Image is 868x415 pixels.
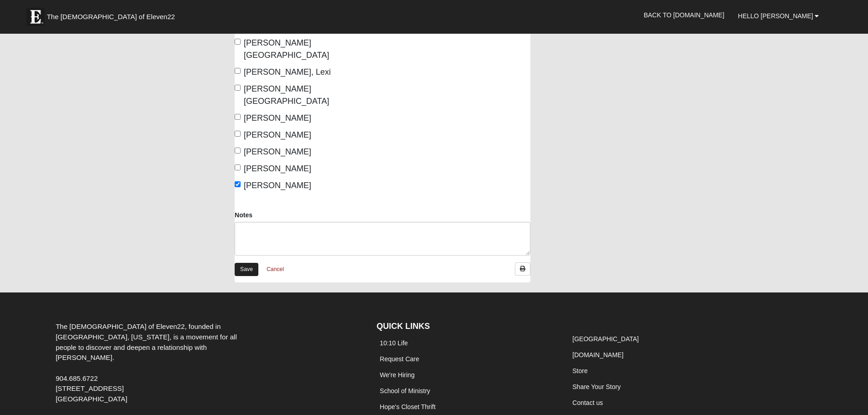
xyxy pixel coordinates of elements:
[572,335,639,343] a: [GEOGRAPHIC_DATA]
[380,387,430,395] a: School of Ministry
[56,395,127,403] span: [GEOGRAPHIC_DATA]
[235,210,252,220] label: Notes
[244,164,311,173] span: [PERSON_NAME]
[235,148,241,154] input: [PERSON_NAME]
[244,181,311,190] span: [PERSON_NAME]
[235,39,241,45] input: [PERSON_NAME][GEOGRAPHIC_DATA]
[261,262,290,277] a: Cancel
[244,147,311,156] span: [PERSON_NAME]
[235,164,241,170] input: [PERSON_NAME]
[738,12,813,20] span: Hello [PERSON_NAME]
[235,131,241,137] input: [PERSON_NAME]
[380,355,419,363] a: Request Care
[731,5,826,27] a: Hello [PERSON_NAME]
[22,3,204,26] a: The [DEMOGRAPHIC_DATA] of Eleven22
[572,351,623,359] a: [DOMAIN_NAME]
[235,68,241,74] input: [PERSON_NAME], Lexi
[377,322,556,332] h4: QUICK LINKS
[244,84,329,106] span: [PERSON_NAME][GEOGRAPHIC_DATA]
[572,383,621,390] a: Share Your Story
[515,262,530,276] a: Print Attendance Roster
[49,322,263,405] div: The [DEMOGRAPHIC_DATA] of Eleven22, founded in [GEOGRAPHIC_DATA], [US_STATE], is a movement for a...
[235,114,241,120] input: [PERSON_NAME]
[235,263,258,276] a: Save
[637,4,731,26] a: Back to [DOMAIN_NAME]
[244,38,329,60] span: [PERSON_NAME][GEOGRAPHIC_DATA]
[380,371,415,379] a: We're Hiring
[235,181,241,187] input: [PERSON_NAME]
[244,130,311,139] span: [PERSON_NAME]
[26,8,45,26] img: Eleven22 logo
[572,367,587,374] a: Store
[244,113,311,123] span: [PERSON_NAME]
[380,339,408,347] a: 10:10 Life
[244,67,331,77] span: [PERSON_NAME], Lexi
[47,12,175,21] span: The [DEMOGRAPHIC_DATA] of Eleven22
[235,85,241,91] input: [PERSON_NAME][GEOGRAPHIC_DATA]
